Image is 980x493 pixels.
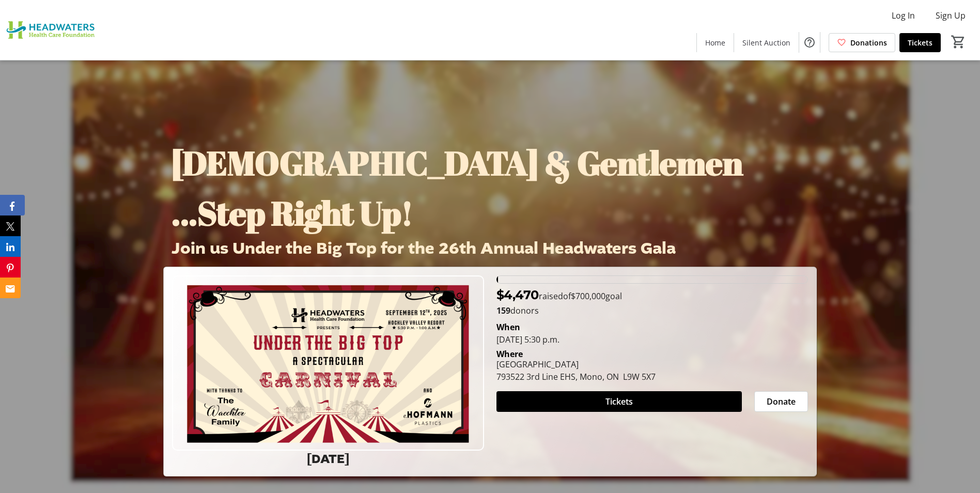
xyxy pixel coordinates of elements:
strong: [DATE] [307,451,349,468]
div: When [496,321,520,333]
span: Donations [850,37,887,48]
button: Help [799,32,820,53]
span: Join us Under the Big Top for the 26th Annual Headwaters Gala [172,237,676,260]
a: Tickets [899,33,941,52]
div: [GEOGRAPHIC_DATA] [496,358,656,371]
div: Where [496,350,523,358]
span: Log In [892,9,915,22]
button: Sign Up [927,7,974,24]
span: Tickets [908,37,932,48]
img: Campaign CTA Media Photo [172,275,484,451]
img: Headwaters Health Care Foundation's Logo [6,4,98,56]
span: Home [705,37,725,48]
span: Tickets [605,395,633,408]
div: 793522 3rd Line EHS, Mono, ON L9W 5X7 [496,371,656,383]
a: Donations [829,33,895,52]
div: [DATE] 5:30 p.m. [496,333,808,346]
button: Log In [883,7,923,24]
a: Silent Auction [734,33,799,52]
span: Sign Up [936,9,966,22]
button: Tickets [496,391,742,412]
span: $700,000 [571,290,605,302]
span: Donate [767,395,796,408]
p: raised of goal [496,286,622,304]
span: [DEMOGRAPHIC_DATA] & Gentlemen ...Step Right Up! [172,140,742,235]
button: Donate [754,391,808,412]
div: 0.6385714285714286% of fundraising goal reached [496,275,808,284]
button: Cart [949,33,968,51]
span: Silent Auction [742,37,790,48]
a: Home [697,33,734,52]
span: $4,470 [496,287,539,302]
b: 159 [496,305,510,316]
p: donors [496,304,808,317]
